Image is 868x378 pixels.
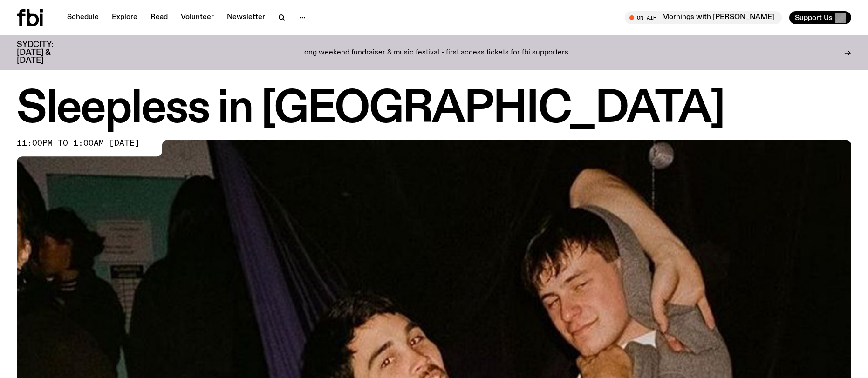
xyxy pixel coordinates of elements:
[221,11,271,24] a: Newsletter
[17,41,76,65] h3: SYDCITY: [DATE] & [DATE]
[106,11,143,24] a: Explore
[145,11,173,24] a: Read
[62,11,104,24] a: Schedule
[175,11,219,24] a: Volunteer
[795,13,833,22] span: Support Us
[300,49,568,57] p: Long weekend fundraiser & music festival - first access tickets for fbi supporters
[17,140,140,147] span: 11:00pm to 1:00am [DATE]
[625,11,782,24] button: On AirMornings with [PERSON_NAME]
[789,11,851,24] button: Support Us
[17,88,851,130] h1: Sleepless in [GEOGRAPHIC_DATA]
